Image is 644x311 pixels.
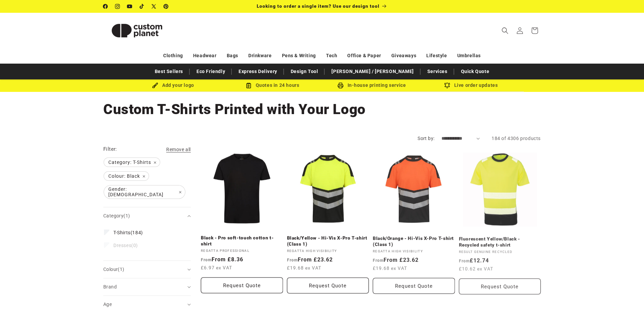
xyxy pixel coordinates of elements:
[103,267,124,272] span: Colour
[328,66,417,77] a: [PERSON_NAME] / [PERSON_NAME]
[104,172,149,180] span: Colour: Black
[103,284,117,289] span: Brand
[152,82,158,89] img: Brush Icon
[444,82,450,89] img: Order updates
[103,207,191,224] summary: Category (1 selected)
[246,82,252,89] img: Order Updates Icon
[103,145,117,153] h2: Filter:
[282,50,316,62] a: Pens & Writing
[123,81,223,90] div: Add your logo
[322,81,421,90] div: In-house printing service
[458,66,493,77] a: Quick Quote
[101,13,173,48] a: Custom Planet
[103,261,191,278] summary: Colour (1 selected)
[492,136,541,141] span: 184 of 4306 products
[123,213,130,218] span: (1)
[248,50,272,62] a: Drinkware
[498,23,512,38] summary: Search
[426,50,447,62] a: Lifestyle
[373,277,455,293] button: Request Quote
[103,185,186,199] a: Gender: [DEMOGRAPHIC_DATA]
[421,81,521,90] div: Live order updates
[103,278,191,296] summary: Brand (0 selected)
[459,235,541,247] a: Fluorescent Yellow/Black - Recycled safety t-shirt
[103,302,112,307] span: Age
[459,277,541,293] button: Request Quote
[326,50,337,62] a: Tech
[287,235,369,247] a: Black/Yellow - Hi-Vis X-Pro T-shirt (Class 1)
[104,158,160,167] span: Category: T-Shirts
[166,147,191,152] span: Remove all
[337,82,344,89] img: In-house printing
[193,50,217,62] a: Headwear
[104,185,185,199] span: Gender: [DEMOGRAPHIC_DATA]
[347,50,381,62] a: Office & Paper
[113,230,131,235] span: T-Shirts
[151,66,186,77] a: Best Sellers
[391,50,416,62] a: Giveaways
[103,172,149,180] a: Colour: Black
[118,267,124,272] span: (1)
[103,100,541,118] h1: Custom T-Shirts Printed with Your Logo
[166,145,191,154] a: Remove all
[223,81,322,90] div: Quotes in 24 hours
[287,277,369,293] button: Request Quote
[193,66,228,77] a: Eco Friendly
[457,50,481,62] a: Umbrellas
[103,15,171,46] img: Custom Planet
[201,277,283,293] button: Request Quote
[235,66,281,77] a: Express Delivery
[373,235,455,247] a: Black/Orange - Hi-Vis X-Pro T-shirt (Class 1)
[424,66,451,77] a: Services
[113,230,143,236] span: (184)
[103,213,130,218] span: Category
[418,136,434,141] label: Sort by:
[257,3,380,9] span: Looking to order a single item? Use our design tool
[287,66,322,77] a: Design Tool
[227,50,238,62] a: Bags
[103,158,160,167] a: Category: T-Shirts
[201,235,283,247] a: Black - Pro soft-touch cotton t-shirt
[163,50,183,62] a: Clothing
